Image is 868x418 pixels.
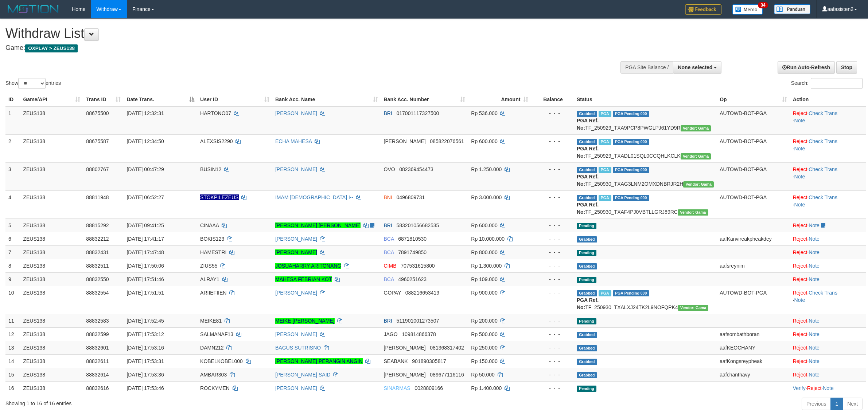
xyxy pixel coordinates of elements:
span: AMBAR303 [200,372,227,378]
label: Search: [791,78,863,89]
th: Game/API: activate to sort column ascending [20,93,83,106]
label: Show entries [5,78,61,89]
td: · [790,259,866,272]
span: ALRAY1 [200,276,219,282]
div: - - - [534,194,571,201]
td: AUTOWD-BOT-PGA [717,134,790,162]
span: Copy 088216653419 to clipboard [405,290,439,296]
span: 88802767 [86,166,109,172]
span: BOKIS123 [200,236,224,242]
span: Rp 250.000 [471,345,497,351]
a: Note [794,297,805,303]
a: Reject [807,385,822,391]
th: Balance [531,93,574,106]
div: - - - [534,110,571,117]
span: Pending [577,318,596,324]
th: Bank Acc. Name: activate to sort column ascending [272,93,381,106]
span: Copy 583201056682535 to clipboard [397,222,439,228]
a: [PERSON_NAME] [275,249,317,255]
td: TF_250930_TXAF4PJ0VBTLLGRJ89RC [574,190,717,218]
td: AUTOWD-BOT-PGA [717,286,790,314]
td: · · [790,162,866,190]
b: PGA Ref. No: [577,146,599,159]
a: Note [809,249,820,255]
td: · · [790,106,866,135]
span: Rp 50.000 [471,372,495,378]
span: PGA Pending [613,290,649,296]
span: Pending [577,223,596,229]
td: ZEUS138 [20,232,83,245]
td: ZEUS138 [20,272,83,286]
div: - - - [534,222,571,229]
span: Vendor URL: https://trx31.1velocity.biz [681,153,711,159]
span: Grabbed [577,195,597,201]
td: · [790,327,866,341]
a: Check Trans [809,110,837,116]
span: [DATE] 12:32:31 [126,110,164,116]
span: [DATE] 09:41:25 [126,222,164,228]
div: - - - [534,371,571,378]
span: [PERSON_NAME] [384,372,426,378]
div: - - - [534,317,571,324]
span: Rp 600.000 [471,138,497,144]
div: - - - [534,138,571,145]
a: Reject [793,249,807,255]
span: [DATE] 17:53:12 [126,331,164,337]
span: JAGO [384,331,398,337]
b: PGA Ref. No: [577,202,599,215]
div: - - - [534,358,571,365]
a: Note [809,276,820,282]
span: [DATE] 17:53:31 [126,358,164,364]
td: 13 [5,341,20,354]
h1: Withdraw List [5,26,571,41]
a: Check Trans [809,290,837,296]
input: Search: [811,78,863,89]
a: [PERSON_NAME] [275,166,317,172]
span: Rp 200.000 [471,318,497,324]
a: Stop [836,61,857,74]
span: 88832599 [86,331,109,337]
td: · [790,354,866,368]
a: IMAM [DEMOGRAPHIC_DATA] I-- [275,194,353,200]
span: Copy 085822076561 to clipboard [430,138,464,144]
span: ARIIEFIIEN [200,290,226,296]
span: Vendor URL: https://trx31.1velocity.biz [678,209,708,216]
span: [DATE] 17:52:45 [126,318,164,324]
img: Feedback.jpg [685,4,721,15]
span: KOBELKOBEL000 [200,358,243,364]
a: [PERSON_NAME] [275,385,317,391]
td: 12 [5,327,20,341]
td: AUTOWD-BOT-PGA [717,106,790,135]
td: ZEUS138 [20,190,83,218]
a: [PERSON_NAME] [275,110,317,116]
td: ZEUS138 [20,106,83,135]
a: Note [794,146,805,151]
span: OXPLAY > ZEUS138 [25,44,78,52]
td: TF_250930_TXAG3LNM2OMXDNBRJR2H [574,162,717,190]
span: Copy 901890305817 to clipboard [412,358,446,364]
div: - - - [534,235,571,242]
a: Note [794,118,805,123]
td: aafKongsreypheak [717,354,790,368]
a: JOSUAHARRY ARITONANG [275,263,341,269]
td: · [790,341,866,354]
td: ZEUS138 [20,368,83,381]
a: Check Trans [809,138,837,144]
a: Reject [793,276,807,282]
div: - - - [534,344,571,351]
span: BUSIN12 [200,166,221,172]
span: 88815292 [86,222,109,228]
span: ZIUS55 [200,263,217,269]
a: Note [809,222,820,228]
td: 11 [5,314,20,327]
td: · · [790,190,866,218]
span: PGA Pending [613,111,649,117]
span: 88832550 [86,276,109,282]
span: BRI [384,222,392,228]
td: AUTOWD-BOT-PGA [717,190,790,218]
span: 88675587 [86,138,109,144]
th: Status [574,93,717,106]
span: 88832611 [86,358,109,364]
div: - - - [534,289,571,296]
span: Grabbed [577,345,597,351]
